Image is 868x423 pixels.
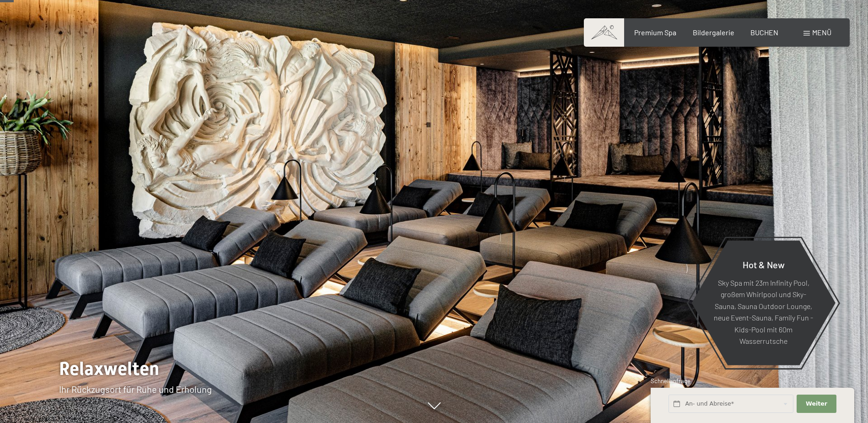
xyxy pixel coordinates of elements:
span: Menü [812,28,831,37]
a: Premium Spa [634,28,676,37]
button: Weiter [797,395,836,413]
a: Hot & New Sky Spa mit 23m Infinity Pool, großem Whirlpool und Sky-Sauna, Sauna Outdoor Lounge, ne... [691,240,836,366]
span: Hot & New [743,259,785,270]
a: Bildergalerie [693,28,734,37]
span: Schnellanfrage [651,377,690,385]
span: Weiter [806,400,827,408]
p: Sky Spa mit 23m Infinity Pool, großem Whirlpool und Sky-Sauna, Sauna Outdoor Lounge, neue Event-S... [714,277,813,347]
a: BUCHEN [750,28,778,37]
